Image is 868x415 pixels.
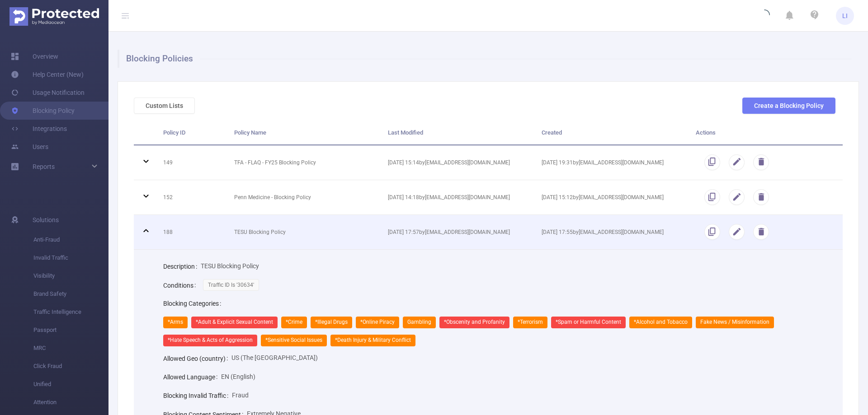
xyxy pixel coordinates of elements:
[163,129,185,136] span: Policy ID
[33,231,108,249] span: Anti-Fraud
[311,317,352,328] span: *Illegal Drugs
[33,158,55,176] a: Reports
[163,392,232,399] label: Blocking Invalid Traffic
[11,138,48,156] a: Users
[156,180,227,215] td: 152
[261,335,327,346] span: *Sensitive Social Issues
[33,267,108,285] span: Visibility
[227,180,381,215] td: Penn Medicine - Blocking Policy
[439,317,509,328] span: *Obscenity and Profanity
[11,102,75,120] a: Blocking Policy
[11,84,85,102] a: Usage Notification
[134,98,195,114] button: Custom Lists
[33,285,108,303] span: Brand Safety
[388,129,423,136] span: Last Modified
[33,339,108,357] span: MRC
[542,229,664,235] span: [DATE] 17:55 by [EMAIL_ADDRESS][DOMAIN_NAME]
[191,317,278,328] span: *Adult & Explicit Sexual Content
[134,102,195,109] a: Custom Lists
[33,163,55,170] span: Reports
[513,317,547,328] span: *Terrorism
[11,47,58,65] a: Overview
[542,194,664,201] span: [DATE] 15:12 by [EMAIL_ADDRESS][DOMAIN_NAME]
[696,317,774,328] span: Fake News / Misinformation
[201,262,259,270] span: TESU Blocking Policy
[221,373,255,380] span: EN (English)
[696,129,716,136] span: Actions
[629,317,692,328] span: *Alcohol and Tobacco
[232,392,249,399] span: Fraud
[388,229,510,235] span: [DATE] 17:57 by [EMAIL_ADDRESS][DOMAIN_NAME]
[742,98,835,114] button: Create a Blocking Policy
[542,159,664,166] span: [DATE] 19:31 by [EMAIL_ADDRESS][DOMAIN_NAME]
[11,120,67,138] a: Integrations
[11,65,84,84] a: Help Center (New)
[163,263,201,270] label: Description
[203,279,259,291] span: Traffic ID Is '30634'
[551,317,626,328] span: *Spam or Harmful Content
[759,9,770,22] i: icon: loading
[33,357,108,375] span: Click Fraud
[163,335,257,346] span: *Hate Speech & Acts of Aggression
[33,211,59,229] span: Solutions
[356,317,399,328] span: *Online Piracy
[231,354,318,361] span: US (The [GEOGRAPHIC_DATA])
[118,50,851,68] h1: Blocking Policies
[33,393,108,411] span: Attention
[227,145,381,180] td: TFA - FLAQ - FY25 Blocking Policy
[234,129,266,136] span: Policy Name
[842,7,848,25] span: LI
[33,303,108,321] span: Traffic Intelligence
[163,282,199,289] label: Conditions
[9,7,99,26] img: Protected Media
[33,249,108,267] span: Invalid Traffic
[388,194,510,201] span: [DATE] 14:18 by [EMAIL_ADDRESS][DOMAIN_NAME]
[156,215,227,250] td: 188
[33,321,108,339] span: Passport
[403,317,436,328] span: Gambling
[227,215,381,250] td: TESU Blocking Policy
[330,335,415,346] span: *Death Injury & Military Conflict
[388,159,510,166] span: [DATE] 15:14 by [EMAIL_ADDRESS][DOMAIN_NAME]
[542,129,562,136] span: Created
[163,355,231,362] label: Allowed Geo (country)
[163,300,225,307] label: Blocking Categories
[163,373,221,381] label: Allowed Language
[163,317,188,328] span: *Arms
[281,317,307,328] span: *Crime
[156,145,227,180] td: 149
[33,375,108,393] span: Unified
